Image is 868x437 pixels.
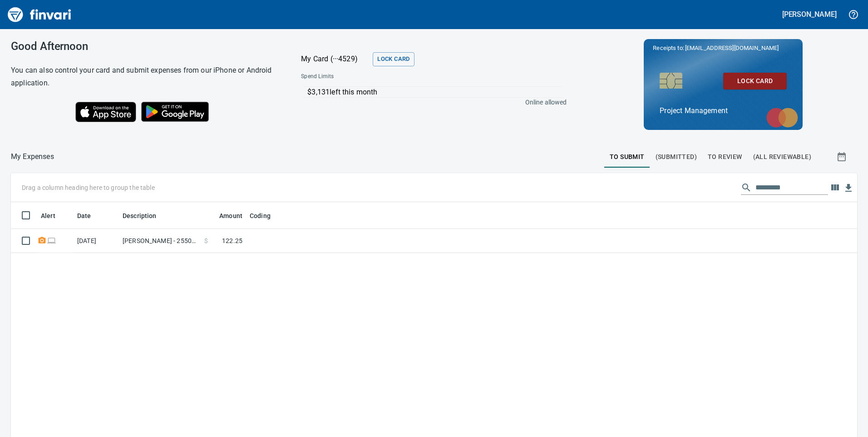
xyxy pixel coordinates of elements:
[41,210,55,221] span: Alert
[708,151,742,163] span: To Review
[11,40,278,53] h3: Good Afternoon
[301,54,369,65] p: My Card (···4529)
[41,210,67,221] span: Alert
[656,151,697,163] span: (Submitted)
[222,236,242,245] span: 122.25
[723,73,787,89] button: Lock Card
[207,210,242,221] span: Amount
[294,98,567,107] p: Online allowed
[250,210,282,221] span: Coding
[11,151,54,162] p: My Expenses
[753,151,811,163] span: (All Reviewable)
[47,238,56,243] span: Online transaction
[610,151,645,163] span: To Submit
[11,151,54,162] nav: breadcrumb
[123,210,157,221] span: Description
[301,72,449,81] span: Spend Limits
[75,102,136,122] img: Download on the App Store
[5,4,74,25] img: Finvari
[660,105,787,116] p: Project Management
[762,103,803,132] img: mastercard.svg
[11,64,278,89] h6: You can also control your card and submit expenses from our iPhone or Android application.
[828,146,857,168] button: Show transactions within a particular date range
[653,44,794,53] p: Receipts to:
[307,87,562,98] p: $3,131 left this month
[730,75,779,87] span: Lock Card
[373,52,414,66] button: Lock Card
[77,210,103,221] span: Date
[136,97,214,127] img: Get it on Google Play
[77,210,91,221] span: Date
[74,229,119,253] td: [DATE]
[250,210,271,221] span: Coding
[119,229,201,253] td: [PERSON_NAME] - 2550 - E Sherwood OR
[37,238,47,243] span: Receipt Required
[219,210,242,221] span: Amount
[684,44,779,52] span: [EMAIL_ADDRESS][DOMAIN_NAME]
[782,10,837,19] h5: [PERSON_NAME]
[377,54,409,65] span: Lock Card
[204,236,208,245] span: $
[842,181,855,195] button: Download table
[828,181,842,194] button: Choose columns to display
[780,7,839,21] button: [PERSON_NAME]
[123,210,168,221] span: Description
[22,183,155,192] p: Drag a column heading here to group the table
